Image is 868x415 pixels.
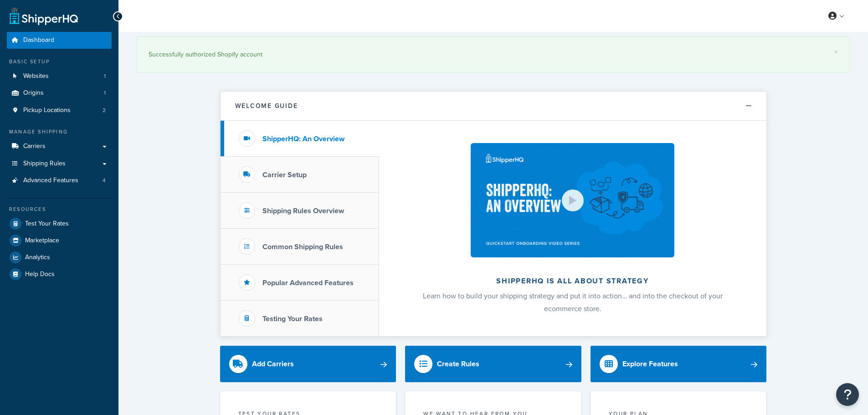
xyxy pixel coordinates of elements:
span: Carriers [23,143,46,150]
div: Successfully authorized Shopify account [149,48,838,61]
span: 1 [104,89,106,97]
span: Websites [23,72,49,80]
h3: Popular Advanced Features [262,279,354,287]
div: Add Carriers [252,358,294,370]
a: Carriers [7,138,112,155]
img: ShipperHQ is all about strategy [471,143,674,257]
a: Help Docs [7,266,112,282]
h2: Welcome Guide [235,102,298,109]
span: Dashboard [23,36,54,44]
span: Pickup Locations [23,107,71,114]
a: Analytics [7,249,112,266]
h3: Carrier Setup [262,171,307,179]
h3: Shipping Rules Overview [262,207,344,215]
button: Welcome Guide [221,92,766,121]
li: Origins [7,85,112,102]
a: Advanced Features4 [7,172,112,189]
a: Origins1 [7,85,112,102]
span: Marketplace [25,237,59,245]
span: 2 [103,107,106,114]
span: Test Your Rates [25,220,69,228]
h3: ShipperHQ: An Overview [262,135,344,143]
span: Shipping Rules [23,160,66,168]
a: Pickup Locations2 [7,102,112,119]
span: 4 [103,177,106,184]
h3: Common Shipping Rules [262,243,343,251]
div: Create Rules [437,358,479,370]
span: Learn how to build your shipping strategy and put it into action… and into the checkout of your e... [423,291,723,314]
a: Marketplace [7,232,112,249]
div: Resources [7,205,112,213]
a: Test Your Rates [7,215,112,232]
a: Create Rules [405,346,581,382]
a: Explore Features [591,346,767,382]
span: 1 [104,72,106,80]
h3: Testing Your Rates [262,315,323,323]
span: Origins [23,89,44,97]
span: Analytics [25,254,50,261]
a: Dashboard [7,32,112,49]
a: Shipping Rules [7,155,112,172]
li: Pickup Locations [7,102,112,119]
a: × [834,48,838,56]
div: Basic Setup [7,58,112,66]
span: Advanced Features [23,177,78,184]
li: Advanced Features [7,172,112,189]
div: Explore Features [622,358,678,370]
button: Open Resource Center [836,383,859,406]
a: Websites1 [7,68,112,85]
span: Help Docs [25,271,55,278]
li: Websites [7,68,112,85]
h2: ShipperHQ is all about strategy [403,277,742,285]
a: Add Carriers [220,346,396,382]
div: Manage Shipping [7,128,112,136]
